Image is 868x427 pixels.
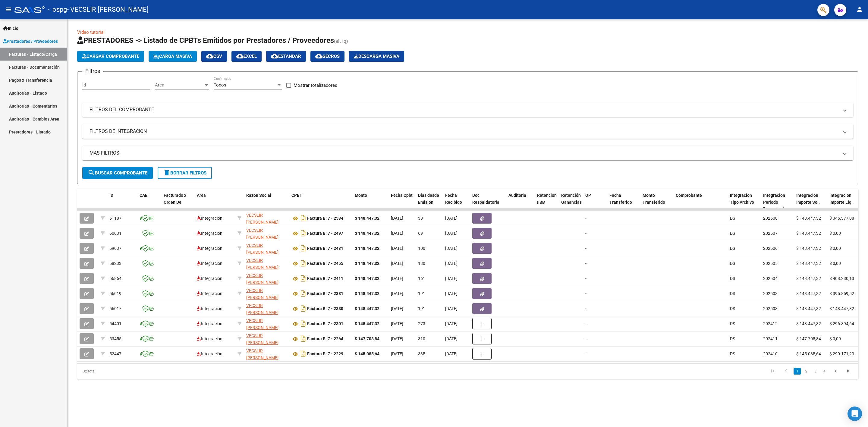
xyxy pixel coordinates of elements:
[829,231,841,236] span: $ 0,00
[418,231,423,236] span: 69
[307,216,343,221] strong: Factura B: 7 - 2534
[820,366,829,376] li: page 4
[299,319,307,328] i: Descargar documento
[730,306,735,311] span: DS
[763,231,778,236] span: 202507
[109,336,121,341] span: 53455
[90,128,839,135] mat-panel-title: FILTROS DE INTEGRACION
[355,261,379,266] strong: $ 148.447,32
[585,321,587,326] span: -
[643,193,665,205] span: Monto Transferido
[194,189,235,215] datatable-header-cell: Area
[728,189,761,215] datatable-header-cell: Integracion Tipo Archivo
[355,291,379,296] strong: $ 148.447,32
[391,351,403,356] span: [DATE]
[299,213,307,223] i: Descargar documento
[197,306,222,311] span: Integración
[206,52,213,60] mat-icon: cloud_download
[416,189,443,215] datatable-header-cell: Días desde Emisión
[585,351,587,356] span: -
[163,170,206,176] span: Borrar Filtros
[355,246,379,251] strong: $ 148.447,32
[730,216,735,221] span: DS
[391,261,403,266] span: [DATE]
[349,51,404,62] app-download-masive: Descarga masiva de comprobantes (adjuntos)
[307,231,343,236] strong: Factura B: 7 - 2497
[793,366,802,376] li: page 1
[829,336,841,341] span: $ 0,00
[109,306,121,311] span: 56017
[246,317,287,330] div: 20248299267
[201,51,227,62] button: CSV
[355,336,379,341] strong: $ 147.708,84
[506,189,535,215] datatable-header-cell: Auditoria
[848,407,862,421] div: Open Intercom Messenger
[197,351,222,356] span: Integración
[299,304,307,313] i: Descargar documento
[355,276,379,281] strong: $ 148.447,32
[355,351,379,356] strong: $ 145.085,64
[77,36,334,45] span: PRESTADORES -> Listado de CPBTs Emitidos por Prestadores / Proveedores
[391,291,403,296] span: [DATE]
[299,228,307,238] i: Descargar documento
[730,276,735,281] span: DS
[796,291,821,296] span: $ 148.447,32
[445,193,462,205] span: Fecha Recibido
[149,51,197,62] button: Carga Masiva
[299,349,307,359] i: Descargar documento
[82,67,103,75] h3: Filtros
[585,336,587,341] span: -
[109,193,113,198] span: ID
[246,287,287,300] div: 20248299267
[3,25,18,32] span: Inicio
[856,6,863,13] mat-icon: person
[77,30,105,35] a: Video tutorial
[829,321,854,326] span: $ 296.894,64
[418,321,425,326] span: 273
[388,189,416,215] datatable-header-cell: Fecha Cpbt
[82,146,853,160] mat-expansion-panel-header: MAS FILTROS
[391,276,403,281] span: [DATE]
[585,231,587,236] span: -
[246,272,287,285] div: 20248299267
[307,291,343,296] strong: Factura B: 7 - 2381
[794,189,827,215] datatable-header-cell: Integracion Importe Sol.
[107,189,137,215] datatable-header-cell: ID
[82,54,139,59] span: Cargar Comprobante
[418,306,425,311] span: 191
[140,193,147,198] span: CAE
[109,351,121,356] span: 52447
[246,302,287,315] div: 20248299267
[214,82,226,88] span: Todos
[77,51,144,62] button: Cargar Comprobante
[299,259,307,268] i: Descargar documento
[236,54,257,59] span: EXCEL
[418,246,425,251] span: 100
[796,246,821,251] span: $ 148.447,32
[197,193,206,198] span: Area
[763,246,778,251] span: 202506
[585,276,587,281] span: -
[161,189,194,215] datatable-header-cell: Facturado x Orden De
[673,189,728,215] datatable-header-cell: Comprobante
[445,216,458,221] span: [DATE]
[231,51,262,62] button: EXCEL
[246,242,287,255] div: 20248299267
[796,336,821,341] span: $ 147.708,84
[82,102,853,117] mat-expansion-panel-header: FILTROS DEL COMPROBANTE
[418,351,425,356] span: 335
[445,351,458,356] span: [DATE]
[197,246,222,251] span: Integración
[561,193,582,205] span: Retención Ganancias
[294,82,337,89] span: Mostrar totalizadores
[334,38,348,44] span: (alt+q)
[445,246,458,251] span: [DATE]
[349,51,404,62] button: Descarga Masiva
[829,306,854,311] span: $ 148.447,32
[829,276,854,281] span: $ 408.230,13
[206,54,222,59] span: CSV
[827,189,860,215] datatable-header-cell: Integracion Importe Liq.
[445,276,458,281] span: [DATE]
[391,321,403,326] span: [DATE]
[445,321,458,326] span: [DATE]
